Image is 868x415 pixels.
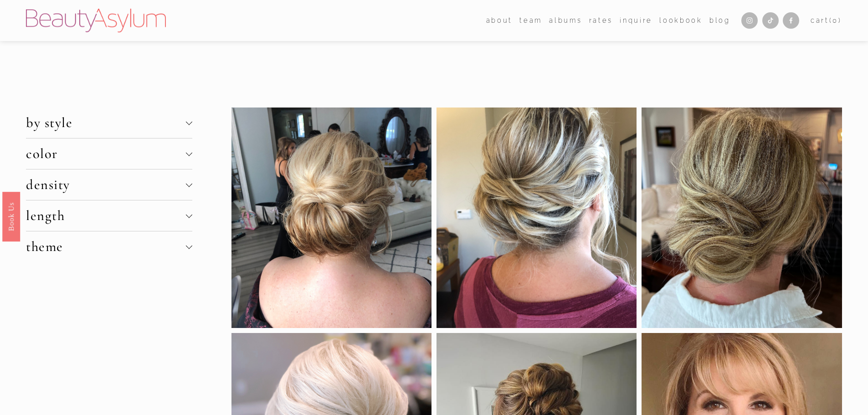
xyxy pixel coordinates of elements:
[741,12,758,29] a: Instagram
[486,15,513,26] span: about
[709,14,730,27] a: Blog
[832,16,838,24] span: 0
[2,191,20,241] a: Book Us
[829,16,842,24] span: ( )
[26,108,192,138] button: by style
[519,14,542,27] a: folder dropdown
[549,14,582,27] a: albums
[762,12,779,29] a: TikTok
[26,169,192,200] button: density
[659,14,702,27] a: Lookbook
[26,231,192,262] button: theme
[26,114,185,131] span: by style
[589,14,613,27] a: Rates
[26,238,185,255] span: theme
[26,9,166,32] img: Beauty Asylum | Bridal Hair &amp; Makeup Charlotte &amp; Atlanta
[486,14,513,27] a: folder dropdown
[26,176,185,193] span: density
[783,12,799,29] a: Facebook
[811,15,842,26] a: 0 items in cart
[26,145,185,162] span: color
[26,138,192,169] button: color
[519,15,542,26] span: team
[26,207,185,224] span: length
[620,14,652,27] a: Inquire
[26,200,192,231] button: length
